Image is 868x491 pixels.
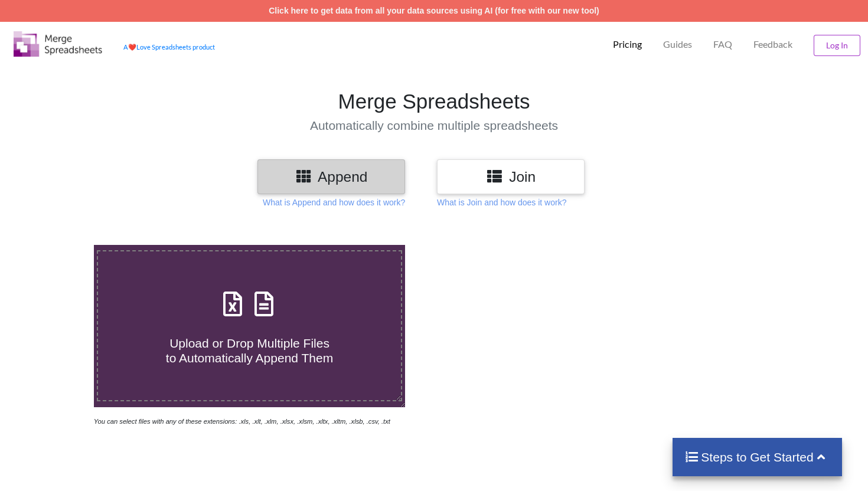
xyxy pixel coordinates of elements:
h3: Join [446,168,576,185]
p: Guides [663,38,692,51]
a: Click here to get data from all your data sources using AI (for free with our new tool) [269,6,599,15]
p: What is Join and how does it work? [437,197,566,208]
img: Logo.png [14,31,102,57]
p: FAQ [713,38,732,51]
span: Upload or Drop Multiple Files to Automatically Append Them [166,336,333,365]
h4: Steps to Get Started [684,450,830,464]
a: AheartLove Spreadsheets product [123,43,215,51]
h3: Append [266,168,396,185]
i: You can select files with any of these extensions: .xls, .xlt, .xlm, .xlsx, .xlsm, .xltx, .xltm, ... [94,418,390,425]
span: heart [128,43,136,51]
p: Pricing [613,38,642,51]
p: What is Append and how does it work? [263,197,405,208]
span: Feedback [753,40,792,49]
button: Log In [814,35,860,56]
